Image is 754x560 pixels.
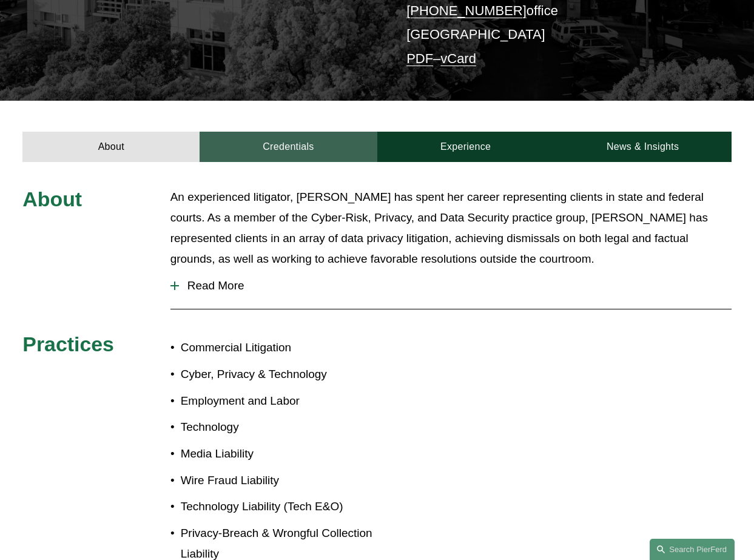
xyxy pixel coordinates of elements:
p: Commercial Litigation [181,337,377,358]
a: [PHONE_NUMBER] [406,3,527,18]
a: vCard [440,51,476,66]
p: An experienced litigator, [PERSON_NAME] has spent her career representing clients in state and fe... [170,187,732,270]
span: Read More [179,279,732,292]
a: Experience [377,132,554,162]
span: Practices [22,332,114,356]
span: About [22,187,82,211]
a: Search this site [650,539,735,560]
a: PDF [406,51,433,66]
p: Cyber, Privacy & Technology [181,364,377,385]
a: News & Insights [554,132,732,162]
a: About [22,132,200,162]
button: Read More [170,270,732,302]
p: Media Liability [181,444,377,464]
a: Credentials [200,132,377,162]
p: Employment and Labor [181,391,377,411]
p: Wire Fraud Liability [181,470,377,491]
p: Technology [181,417,377,437]
p: Technology Liability (Tech E&O) [181,496,377,517]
